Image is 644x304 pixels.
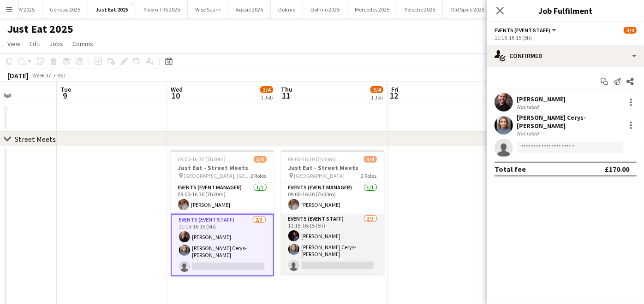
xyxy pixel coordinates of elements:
[49,40,63,48] span: Jobs
[495,27,550,34] span: Events (Event Staff)
[271,0,303,18] button: Dolmio
[370,86,383,93] span: 3/4
[7,40,20,48] span: View
[361,172,377,179] span: 2 Roles
[280,90,292,101] span: 11
[178,156,226,163] span: 09:00-16:30 (7h30m)
[288,156,336,163] span: 09:00-16:30 (7h30m)
[171,164,274,172] h3: Just Eat - Street Meets
[228,0,271,18] button: Aussie 2025
[495,27,558,34] button: Events (Event Staff)
[605,164,629,174] div: £170.00
[517,113,622,130] div: [PERSON_NAME] Cerys- [PERSON_NAME]
[42,0,88,18] button: Genesis 2025
[303,0,347,18] button: Dolmio 2025
[30,40,40,48] span: Edit
[88,0,136,18] button: Just Eat 2025
[294,172,345,179] span: [GEOGRAPHIC_DATA]
[281,164,384,172] h3: Just Eat - Street Meets
[347,0,397,18] button: Mercedes 2025
[72,40,93,48] span: Comms
[261,94,273,101] div: 1 Job
[136,0,188,18] button: Ploom TRS 2025
[46,38,67,50] a: Jobs
[260,86,273,93] span: 3/4
[184,172,251,179] span: [GEOGRAPHIC_DATA], [GEOGRAPHIC_DATA]
[443,0,492,18] button: Old Spice 2025
[254,156,267,163] span: 3/4
[364,156,377,163] span: 3/4
[60,85,71,94] span: Tue
[487,45,644,67] div: Confirmed
[171,182,274,214] app-card-role: Events (Event Manager)1/109:00-16:30 (7h30m)[PERSON_NAME]
[487,5,644,17] h3: Job Fulfilment
[495,34,637,41] div: 11:15-16:15 (5h)
[171,85,183,94] span: Wed
[371,94,383,101] div: 1 Job
[281,182,384,214] app-card-role: Events (Event Manager)1/109:00-16:30 (7h30m)[PERSON_NAME]
[397,0,443,18] button: Porsche 2025
[517,130,541,137] div: Not rated
[281,214,384,275] app-card-role: Events (Event Staff)2/311:15-16:15 (5h)[PERSON_NAME][PERSON_NAME] Cerys- [PERSON_NAME]
[7,71,29,80] div: [DATE]
[251,172,267,179] span: 2 Roles
[30,72,54,79] span: Week 37
[281,150,384,275] app-job-card: 09:00-16:30 (7h30m)3/4Just Eat - Street Meets [GEOGRAPHIC_DATA]2 RolesEvents (Event Manager)1/109...
[517,95,566,103] div: [PERSON_NAME]
[4,38,24,50] a: View
[7,22,73,36] h1: Just Eat 2025
[495,164,526,174] div: Total fee
[57,72,66,79] div: BST
[169,90,183,101] span: 10
[188,0,228,18] button: Wise Scam
[59,90,71,101] span: 9
[26,38,44,50] a: Edit
[281,85,292,94] span: Thu
[390,90,399,101] span: 12
[391,85,399,94] span: Fri
[171,214,274,276] app-card-role: Events (Event Staff)2/311:15-16:15 (5h)[PERSON_NAME][PERSON_NAME] Cerys- [PERSON_NAME]
[624,27,637,34] span: 3/4
[517,103,541,110] div: Not rated
[171,150,274,276] app-job-card: 09:00-16:30 (7h30m)3/4Just Eat - Street Meets [GEOGRAPHIC_DATA], [GEOGRAPHIC_DATA]2 RolesEvents (...
[15,134,56,144] div: Street Meets
[69,38,97,50] a: Comms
